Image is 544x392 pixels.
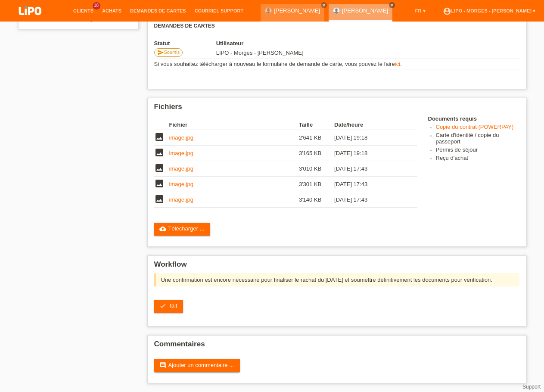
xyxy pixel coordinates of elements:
[159,225,166,232] i: cloud_upload
[154,273,519,286] div: Une confirmation est encore nécessaire pour finaliser le rachat du [DATE] et soumettre définitive...
[154,163,165,173] i: image
[389,2,395,8] a: close
[436,132,519,146] li: Carte d'identité / copie du passeport
[299,192,334,208] td: 3'140 KB
[154,260,519,273] h2: Workflow
[321,2,327,8] a: close
[190,8,248,13] a: Courriel Support
[299,130,334,146] td: 2'641 KB
[436,124,514,130] a: Copie du contrat (POWERPAY)
[390,3,394,7] i: close
[436,146,519,155] li: Permis de séjour
[154,40,216,47] th: Statut
[159,302,166,309] i: check
[169,134,193,141] a: image.jpg
[169,165,193,172] a: image.jpg
[428,115,519,122] h4: Documents requis
[334,161,405,177] td: [DATE] 17:43
[164,50,180,55] span: Soumis
[436,155,519,163] li: Reçu d'achat
[154,147,165,158] i: image
[154,223,211,236] a: cloud_uploadTélécharger ...
[438,8,540,13] a: account_circleLIPO - Morges - [PERSON_NAME] ▾
[334,192,405,208] td: [DATE] 17:43
[69,8,98,13] a: Clients
[299,161,334,177] td: 3'010 KB
[154,23,519,29] h3: Demandes de cartes
[159,362,166,369] i: comment
[93,2,100,9] span: 18
[170,302,177,309] span: fait
[274,7,320,14] a: [PERSON_NAME]
[299,120,334,130] th: Taille
[154,359,240,372] a: commentAjouter un commentaire ...
[395,61,400,67] a: ici
[299,146,334,161] td: 3'165 KB
[443,7,451,16] i: account_circle
[216,40,362,47] th: Utilisateur
[154,59,519,69] td: Si vous souhaitez télécharger à nouveau le formulaire de demande de carte, vous pouvez le faire .
[299,177,334,192] td: 3'301 KB
[334,120,405,130] th: Date/heure
[169,150,193,156] a: image.jpg
[154,178,165,189] i: image
[98,8,126,13] a: Achats
[322,3,326,7] i: close
[9,18,52,24] a: LIPO pay
[154,132,165,142] i: image
[411,8,430,13] a: FR ▾
[157,49,164,56] i: send
[334,130,405,146] td: [DATE] 19:18
[169,120,299,130] th: Fichier
[126,8,190,13] a: Demandes de cartes
[334,177,405,192] td: [DATE] 17:43
[342,7,388,14] a: [PERSON_NAME]
[154,194,165,204] i: image
[154,103,519,115] h2: Fichiers
[216,50,304,56] span: 16.09.2025
[169,196,193,203] a: image.jpg
[154,340,519,353] h2: Commentaires
[154,300,183,313] a: check fait
[334,146,405,161] td: [DATE] 19:18
[522,384,541,390] a: Support
[169,181,193,187] a: image.jpg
